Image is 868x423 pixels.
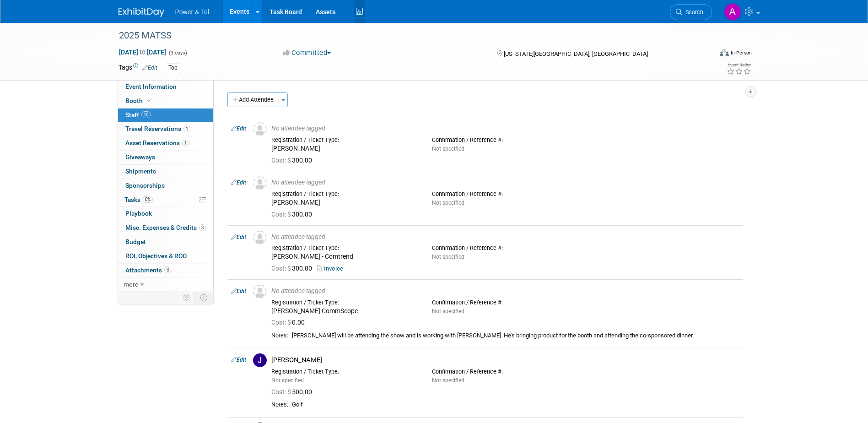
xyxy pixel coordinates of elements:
[730,49,752,56] div: In-Person
[271,199,418,207] div: [PERSON_NAME]
[432,299,579,306] div: Confirmation / Reference #:
[125,139,189,146] span: Asset Reservations
[118,108,213,122] a: Staff10
[116,27,698,44] div: 2025 MATSS
[271,125,739,133] div: No attendee tagged
[125,224,206,231] span: Misc. Expenses & Credits
[147,98,151,103] i: Booth reservation complete
[142,65,157,71] a: Edit
[280,48,334,58] button: Committed
[253,285,267,298] img: Unassigned-User-Icon.png
[432,308,464,315] span: Not specified
[125,238,146,245] span: Budget
[119,48,167,56] span: [DATE] [DATE]
[727,63,751,67] div: Event Rating
[432,254,464,260] span: Not specified
[292,332,739,340] div: [PERSON_NAME] will be attending the show and is working with [PERSON_NAME] He's bringing product ...
[432,368,579,375] div: Confirmation / Reference #:
[720,49,729,56] img: Format-Inperson.png
[125,153,155,161] span: Giveaways
[118,264,213,277] a: Attachments3
[271,368,418,375] div: Registration / Ticket Type:
[682,9,703,16] span: Search
[125,125,190,132] span: Travel Reservations
[271,388,292,396] span: Cost: $
[271,299,418,306] div: Registration / Ticket Type:
[124,196,153,203] span: Tasks
[271,356,739,364] div: [PERSON_NAME]
[125,83,177,90] span: Event Information
[118,193,213,207] a: Tasks0%
[118,278,213,292] a: more
[164,266,171,273] span: 3
[125,97,153,104] span: Booth
[271,307,418,315] div: [PERSON_NAME] CommScope
[317,265,347,272] a: Invoice
[227,92,279,107] button: Add Attendee
[118,207,213,221] a: Playbook
[724,3,741,21] img: Alina Dorion
[271,287,739,295] div: No attendee tagged
[658,48,752,61] div: Event Format
[231,179,246,186] a: Edit
[125,210,152,217] span: Playbook
[504,50,648,57] span: [US_STATE][GEOGRAPHIC_DATA], [GEOGRAPHIC_DATA]
[271,388,316,396] span: 500.00
[670,4,712,20] a: Search
[271,377,304,384] span: Not specified
[271,265,316,272] span: 300.00
[271,211,292,218] span: Cost: $
[271,190,418,198] div: Registration / Ticket Type:
[141,111,151,118] span: 10
[125,111,151,119] span: Staff
[119,63,157,73] td: Tags
[292,401,739,409] div: Golf
[183,125,190,132] span: 1
[182,140,189,146] span: 1
[253,353,267,367] img: J.jpg
[231,288,246,294] a: Edit
[125,266,171,274] span: Attachments
[271,332,288,339] div: Notes:
[118,221,213,235] a: Misc. Expenses & Credits3
[118,151,213,164] a: Giveaways
[118,235,213,249] a: Budget
[118,165,213,179] a: Shipments
[125,252,187,260] span: ROI, Objectives & ROO
[271,211,316,218] span: 300.00
[271,265,292,272] span: Cost: $
[271,179,739,187] div: No attendee tagged
[231,357,246,363] a: Edit
[271,157,292,164] span: Cost: $
[125,182,165,189] span: Sponsorships
[271,319,308,326] span: 0.00
[179,292,195,304] td: Personalize Event Tab Strip
[175,8,209,16] span: Power & Tel
[199,224,206,231] span: 3
[432,377,464,384] span: Not specified
[432,190,579,198] div: Confirmation / Reference #:
[253,122,267,136] img: Unassigned-User-Icon.png
[231,125,246,132] a: Edit
[271,253,418,261] div: [PERSON_NAME] - Comtrend
[271,136,418,144] div: Registration / Ticket Type:
[271,244,418,252] div: Registration / Ticket Type:
[432,200,464,206] span: Not specified
[271,401,288,408] div: Notes:
[143,196,153,203] span: 0%
[118,80,213,94] a: Event Information
[119,8,164,17] img: ExhibitDay
[271,157,316,164] span: 300.00
[118,179,213,193] a: Sponsorships
[125,168,156,175] span: Shipments
[271,233,739,241] div: No attendee tagged
[231,234,246,240] a: Edit
[118,249,213,263] a: ROI, Objectives & ROO
[168,50,187,56] span: (3 days)
[194,292,213,304] td: Toggle Event Tabs
[166,63,180,73] div: Top
[138,49,147,56] span: to
[253,176,267,190] img: Unassigned-User-Icon.png
[271,145,418,153] div: [PERSON_NAME]
[118,94,213,108] a: Booth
